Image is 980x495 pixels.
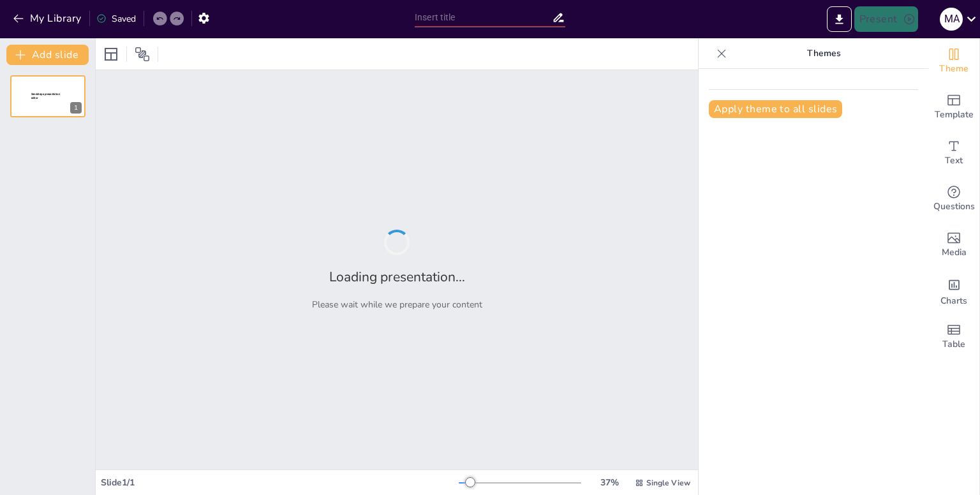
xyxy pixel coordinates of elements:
[329,268,465,286] h2: Loading presentation...
[928,130,979,176] div: Add text boxes
[935,108,974,122] span: Template
[933,200,975,214] span: Questions
[827,6,852,32] button: Export to PowerPoint
[135,47,150,62] span: Position
[928,84,979,130] div: Add ready made slides
[31,92,60,100] span: Sendsteps presentation editor
[928,38,979,84] div: Change the overall theme
[70,102,82,114] div: 1
[312,299,482,311] p: Please wait while we prepare your content
[10,8,87,29] button: My Library
[945,154,963,168] span: Text
[101,477,459,489] div: Slide 1 / 1
[939,62,969,76] span: Theme
[942,337,965,351] span: Table
[940,294,967,308] span: Charts
[940,8,963,31] div: M A
[709,100,842,118] button: Apply theme to all slides
[10,75,85,117] div: Sendsteps presentation editor1
[415,8,552,27] input: Insert title
[928,222,979,268] div: Add images, graphics, shapes or video
[732,38,916,69] p: Themes
[942,246,967,260] span: Media
[928,314,979,360] div: Add a table
[928,176,979,222] div: Get real-time input from your audience
[101,44,121,64] div: Layout
[6,45,89,65] button: Add slide
[854,6,918,32] button: Present
[928,268,979,314] div: Add charts and graphs
[594,477,625,489] div: 37 %
[940,6,963,32] button: M A
[96,13,136,25] div: Saved
[646,478,690,488] span: Single View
